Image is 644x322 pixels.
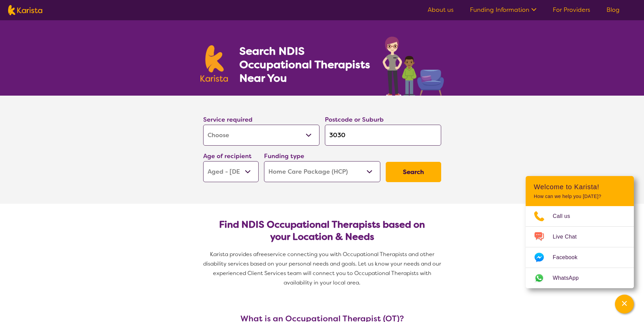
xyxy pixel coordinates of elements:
label: Service required [203,116,253,124]
h2: Welcome to Karista! [534,183,626,191]
h1: Search NDIS Occupational Therapists Near You [239,44,371,85]
span: Facebook [553,252,586,263]
h2: Find NDIS Occupational Therapists based on your Location & Needs [209,219,436,243]
button: Search [386,162,441,182]
a: About us [428,6,454,14]
input: Type [325,125,441,146]
a: Blog [606,6,620,14]
label: Postcode or Suburb [325,116,384,124]
span: Karista provides a [210,251,257,258]
span: Live Chat [553,232,585,242]
label: Funding type [264,152,304,160]
span: free [257,251,267,258]
span: service connecting you with Occupational Therapists and other disability services based on your p... [203,251,443,286]
label: Age of recipient [203,152,252,160]
ul: Choose channel [526,206,634,288]
img: Karista logo [200,45,228,82]
a: Web link opens in a new tab. [526,268,634,288]
span: WhatsApp [553,273,587,283]
p: How can we help you [DATE]? [534,194,626,199]
a: Funding Information [470,6,536,14]
a: For Providers [553,6,590,14]
div: Channel Menu [526,176,634,288]
img: occupational-therapy [383,36,444,96]
span: Call us [553,211,578,221]
img: Karista logo [8,5,42,15]
button: Channel Menu [615,295,634,314]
